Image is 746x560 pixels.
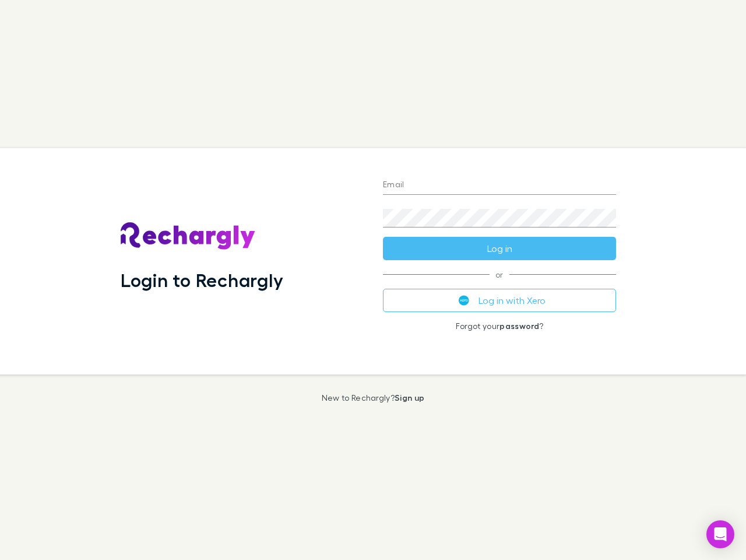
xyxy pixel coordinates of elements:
button: Log in with Xero [383,289,616,312]
span: or [383,274,616,275]
h1: Login to Rechargly [121,269,283,291]
p: Forgot your ? [383,321,616,331]
div: Open Intercom Messenger [706,520,734,548]
img: Rechargly's Logo [121,222,256,250]
p: New to Rechargly? [322,393,425,402]
a: password [499,321,539,331]
button: Log in [383,237,616,260]
img: Xero's logo [459,295,469,306]
a: Sign up [395,393,424,402]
